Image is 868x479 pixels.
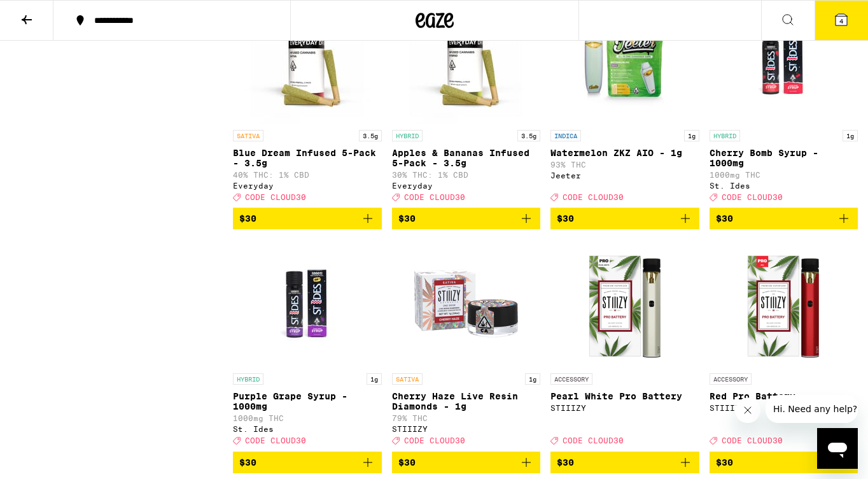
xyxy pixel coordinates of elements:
[710,240,858,451] a: Open page for Red Pro Battery from STIIIZY
[557,457,574,468] span: $30
[233,391,382,411] p: Purple Grape Syrup - 1000mg
[367,373,382,385] p: 1g
[233,171,382,179] p: 40% THC: 1% CBD
[392,208,541,229] button: Add to bag
[550,208,699,229] button: Add to bag
[233,240,382,451] a: Open page for Purple Grape Syrup - 1000mg from St. Ides
[392,373,423,385] p: SATIVA
[710,373,752,385] p: ACCESSORY
[404,437,465,445] span: CODE CLOUD30
[550,404,699,412] div: STIIIZY
[710,452,858,473] button: Add to bag
[244,240,371,367] img: St. Ides - Purple Grape Syrup - 1000mg
[710,208,858,229] button: Add to bag
[561,240,689,367] img: STIIIZY - Pearl White Pro Battery
[392,130,423,141] p: HYBRID
[402,240,529,367] img: STIIIZY - Cherry Haze Live Resin Diamonds - 1g
[233,182,382,190] div: Everyday
[550,148,699,158] p: Watermelon ZKZ AIO - 1g
[392,171,541,179] p: 30% THC: 1% CBD
[839,17,843,25] span: 4
[710,148,858,168] p: Cherry Bomb Syrup - 1000mg
[233,425,382,433] div: St. Ides
[550,391,699,401] p: Pearl White Pro Battery
[722,193,783,201] span: CODE CLOUD30
[684,130,699,141] p: 1g
[563,193,624,201] span: CODE CLOUD30
[550,240,699,451] a: Open page for Pearl White Pro Battery from STIIIZY
[550,452,699,473] button: Add to bag
[239,213,256,224] span: $30
[550,161,699,169] p: 93% THC
[233,130,263,141] p: SATIVA
[392,425,541,433] div: STIIIZY
[710,404,858,412] div: STIIIZY
[392,182,541,190] div: Everyday
[557,213,574,224] span: $30
[398,213,416,224] span: $30
[550,130,581,141] p: INDICA
[233,148,382,168] p: Blue Dream Infused 5-Pack - 3.5g
[817,428,858,469] iframe: Button to launch messaging window
[233,373,263,385] p: HYBRID
[517,130,540,141] p: 3.5g
[716,457,733,468] span: $30
[710,171,858,179] p: 1000mg THC
[843,130,858,141] p: 1g
[245,193,306,201] span: CODE CLOUD30
[245,437,306,445] span: CODE CLOUD30
[766,395,858,423] iframe: Message from company
[392,414,541,422] p: 79% THC
[710,130,740,141] p: HYBRID
[710,391,858,401] p: Red Pro Battery
[233,452,382,473] button: Add to bag
[710,182,858,190] div: St. Ides
[398,457,416,468] span: $30
[404,193,465,201] span: CODE CLOUD30
[392,391,541,411] p: Cherry Haze Live Resin Diamonds - 1g
[550,373,592,385] p: ACCESSORY
[233,414,382,422] p: 1000mg THC
[563,437,624,445] span: CODE CLOUD30
[359,130,382,141] p: 3.5g
[525,373,540,385] p: 1g
[735,397,760,423] iframe: Close message
[392,148,541,168] p: Apples & Bananas Infused 5-Pack - 3.5g
[233,208,382,229] button: Add to bag
[239,457,256,468] span: $30
[392,240,541,451] a: Open page for Cherry Haze Live Resin Diamonds - 1g from STIIIZY
[722,437,783,445] span: CODE CLOUD30
[550,171,699,180] div: Jeeter
[815,1,868,40] button: 4
[392,452,541,473] button: Add to bag
[720,240,847,367] img: STIIIZY - Red Pro Battery
[716,213,733,224] span: $30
